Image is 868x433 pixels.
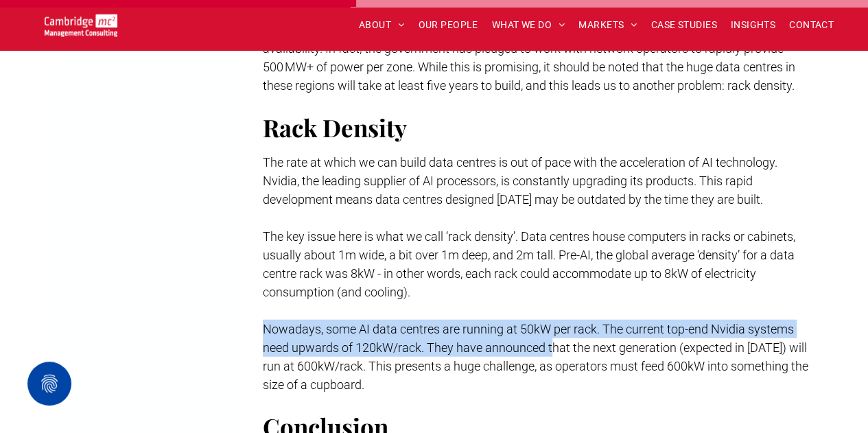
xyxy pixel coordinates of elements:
a: MARKETS [572,14,644,36]
a: CASE STUDIES [644,14,724,36]
span: The key issue here is what we call ‘rack density’. Data centres house computers in racks or cabin... [263,229,795,299]
a: WHAT WE DO [485,14,572,36]
a: ABOUT [352,14,412,36]
a: INSIGHTS [724,14,782,36]
span: Nowadays, some AI data centres are running at 50kW per rack. The current top-end Nvidia systems n... [263,322,808,392]
span: The rate at which we can build data centres is out of pace with the acceleration of AI technology... [263,155,777,207]
a: OUR PEOPLE [411,14,484,36]
span: Rack Density [263,111,407,143]
a: CONTACT [782,14,841,36]
img: Go to Homepage [45,14,117,36]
